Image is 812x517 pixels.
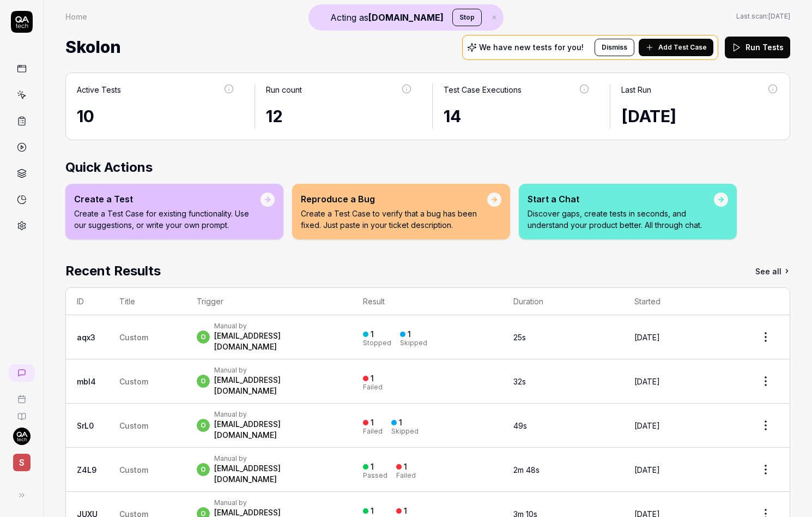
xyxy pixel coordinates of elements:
a: Book a call with us [4,386,39,404]
div: Failed [363,428,383,435]
div: Last Run [621,84,651,95]
button: Add Test Case [639,39,713,56]
time: [DATE] [621,106,676,126]
span: Custom [119,377,148,386]
div: Create a Test [74,193,260,206]
div: 10 [77,104,235,129]
div: Skipped [400,340,427,346]
a: New conversation [9,364,35,382]
time: [DATE] [768,12,790,20]
div: Run count [266,84,302,95]
button: Stop [452,9,482,26]
div: [EMAIL_ADDRESS][DOMAIN_NAME] [214,375,342,396]
button: Dismiss [595,39,634,56]
span: o [197,419,210,432]
a: See all [755,261,790,281]
th: Duration [502,288,623,315]
a: SrL0 [77,421,94,430]
span: S [13,454,31,471]
a: Documentation [4,404,39,421]
a: Z4L9 [77,465,96,474]
div: Start a Chat [528,193,714,206]
div: Failed [363,384,383,390]
a: mbl4 [77,377,96,386]
time: 49s [513,421,527,430]
div: Home [65,11,87,22]
p: Create a Test Case for existing functionality. Use our suggestions, or write your own prompt. [74,208,260,231]
div: [EMAIL_ADDRESS][DOMAIN_NAME] [214,463,342,485]
div: 1 [371,418,374,428]
div: Manual by [214,410,342,419]
span: Custom [119,465,148,474]
p: Create a Test Case to verify that a bug has been fixed. Just paste in your ticket description. [301,208,487,231]
div: Reproduce a Bug [301,193,487,206]
th: Title [108,288,186,315]
span: o [197,330,210,344]
span: o [197,375,210,388]
div: 1 [408,329,411,339]
span: Skolon [65,33,121,62]
div: [EMAIL_ADDRESS][DOMAIN_NAME] [214,419,342,441]
p: We have new tests for you! [479,44,584,51]
time: [DATE] [634,333,660,342]
div: Manual by [214,366,342,375]
div: Active Tests [77,84,121,95]
button: Last scan:[DATE] [736,11,790,21]
time: [DATE] [634,377,660,386]
th: ID [66,288,108,315]
p: Discover gaps, create tests in seconds, and understand your product better. All through chat. [528,208,714,231]
time: 2m 48s [513,465,540,474]
a: aqx3 [77,333,95,342]
div: Manual by [214,322,342,330]
th: Started [623,288,742,315]
img: 7ccf6c19-61ad-4a6c-8811-018b02a1b829.jpg [13,428,31,445]
h2: Recent Results [65,261,161,281]
div: Manual by [214,498,342,507]
div: 14 [444,104,590,129]
div: 1 [404,506,407,516]
span: Custom [119,421,148,430]
div: Stopped [363,340,391,346]
div: 1 [371,329,374,339]
span: Last scan: [736,11,790,21]
time: [DATE] [634,465,660,474]
div: Skipped [391,428,419,435]
div: Test Case Executions [444,84,522,95]
time: 32s [513,377,526,386]
h2: Quick Actions [65,158,790,177]
div: 1 [371,374,374,383]
time: 25s [513,333,526,342]
th: Trigger [186,288,353,315]
div: 1 [371,462,374,472]
div: Manual by [214,454,342,463]
button: Run Tests [725,37,790,58]
div: 1 [399,418,402,428]
span: Add Test Case [658,43,707,52]
div: 1 [404,462,407,472]
time: [DATE] [634,421,660,430]
span: o [197,463,210,476]
div: 12 [266,104,413,129]
div: Passed [363,472,387,479]
th: Result [352,288,502,315]
div: 1 [371,506,374,516]
button: S [4,445,39,473]
span: Custom [119,333,148,342]
div: [EMAIL_ADDRESS][DOMAIN_NAME] [214,330,342,352]
div: Failed [396,472,416,479]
